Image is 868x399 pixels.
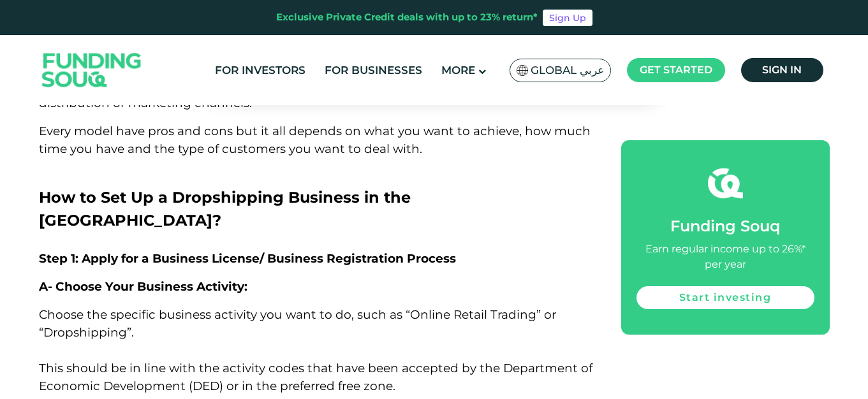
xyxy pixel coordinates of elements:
span: A- Choose Your Business Activity: [39,279,247,294]
span: Sign in [762,64,802,76]
span: Step 1: Apply for a Business License/ Business Registration Process [39,251,456,266]
img: Logo [29,38,154,103]
a: Start investing [636,286,814,309]
span: Global عربي [531,63,604,78]
a: Sign in [741,58,823,82]
span: How to Set Up a Dropshipping Business in the [GEOGRAPHIC_DATA]? [39,188,411,229]
span: Every model have pros and cons but it all depends on what you want to achieve, how much time you ... [39,124,591,156]
img: fsicon [708,166,743,201]
a: For Businesses [321,60,425,81]
span: Get started [640,64,712,76]
img: SA Flag [517,65,528,76]
div: Earn regular income up to 26%* per year [636,242,814,272]
a: Sign Up [543,10,592,26]
div: Exclusive Private Credit deals with up to 23% return* [276,10,538,25]
span: More [441,64,475,76]
a: For Investors [212,60,309,81]
span: Funding Souq [670,217,780,235]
